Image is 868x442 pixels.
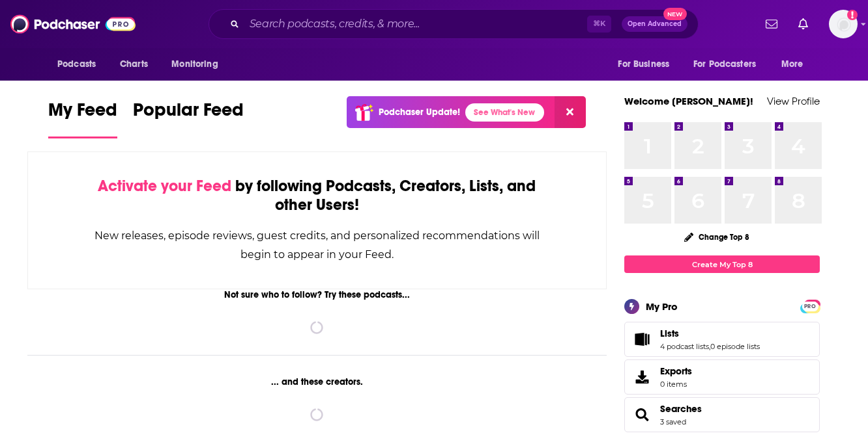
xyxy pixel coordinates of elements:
[624,397,820,432] span: Searches
[829,10,858,38] button: Show profile menu
[660,365,692,377] span: Exports
[660,328,679,339] span: Lists
[629,368,655,386] span: Exports
[93,226,541,264] div: New releases, episode reviews, guest credits, and personalized recommendations will begin to appe...
[622,16,687,32] button: Open AdvancedNew
[10,12,136,36] img: Podchaser - Follow, Share and Rate Podcasts
[624,95,753,107] a: Welcome [PERSON_NAME]!
[162,52,235,77] button: open menu
[660,328,760,339] a: Lists
[57,55,96,73] span: Podcasts
[793,13,813,35] a: Show notifications dropdown
[244,14,587,34] input: Search podcasts, credits, & more...
[685,52,775,77] button: open menu
[802,302,818,311] span: PRO
[48,99,117,129] span: My Feed
[802,301,818,311] a: PRO
[133,99,244,129] span: Popular Feed
[48,52,113,77] button: open menu
[676,229,757,245] button: Change Top 8
[660,417,686,426] a: 3 saved
[709,342,710,351] span: ,
[48,99,117,138] a: My Feed
[379,107,460,118] p: Podchaser Update!
[465,103,544,122] a: See What's New
[660,380,692,389] span: 0 items
[618,55,669,73] span: For Business
[663,8,687,20] span: New
[829,10,858,38] span: Logged in as teisenbe
[624,322,820,357] span: Lists
[98,176,231,196] span: Activate your Feed
[171,55,218,73] span: Monitoring
[587,16,611,32] span: ⌘ K
[628,21,682,27] span: Open Advanced
[27,376,607,387] div: ... and these creators.
[660,342,709,351] a: 4 podcast lists
[624,359,820,395] a: Exports
[609,52,686,77] button: open menu
[111,52,156,77] a: Charts
[209,9,699,39] div: Search podcasts, credits, & more...
[624,255,820,273] a: Create My Top 8
[660,403,702,415] a: Searches
[847,10,858,20] svg: Add a profile image
[629,406,655,424] a: Searches
[829,10,858,38] img: User Profile
[93,177,541,214] div: by following Podcasts, Creators, Lists, and other Users!
[133,99,244,138] a: Popular Feed
[646,300,678,313] div: My Pro
[767,95,820,107] a: View Profile
[710,342,760,351] a: 0 episode lists
[693,55,756,73] span: For Podcasters
[120,55,148,73] span: Charts
[772,52,820,77] button: open menu
[781,55,803,73] span: More
[629,330,655,348] a: Lists
[760,13,783,35] a: Show notifications dropdown
[27,289,607,300] div: Not sure who to follow? Try these podcasts...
